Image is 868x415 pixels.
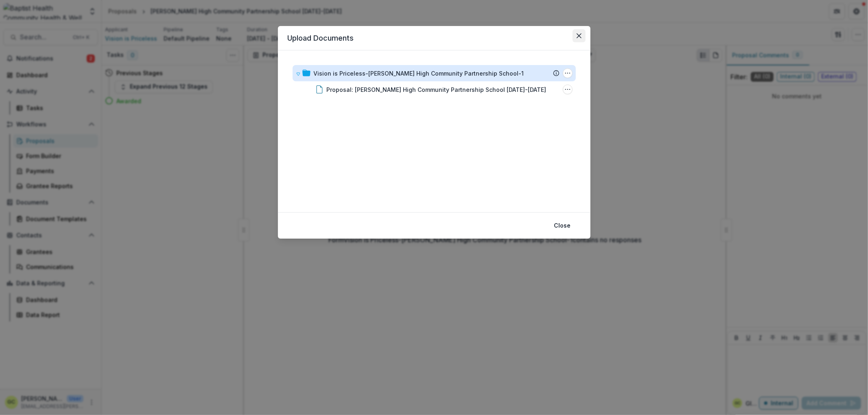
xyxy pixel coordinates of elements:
[573,29,586,42] button: Close
[293,65,576,98] div: Vision is Priceless-[PERSON_NAME] High Community Partnership School-1Vision is Priceless-Wilkinso...
[293,81,576,98] div: Proposal: [PERSON_NAME] High Community Partnership School [DATE]-[DATE]Proposal: Wilkinson Jr. Hi...
[549,219,576,232] button: Close
[278,26,590,50] header: Upload Documents
[563,68,573,78] button: Vision is Priceless-Wilkinson Jr. High Community Partnership School-1 Options
[563,85,573,94] button: Proposal: Wilkinson Jr. High Community Partnership School 2020-2021 Options
[293,65,576,81] div: Vision is Priceless-[PERSON_NAME] High Community Partnership School-1Vision is Priceless-Wilkinso...
[314,69,524,78] div: Vision is Priceless-[PERSON_NAME] High Community Partnership School-1
[327,85,547,94] div: Proposal: [PERSON_NAME] High Community Partnership School [DATE]-[DATE]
